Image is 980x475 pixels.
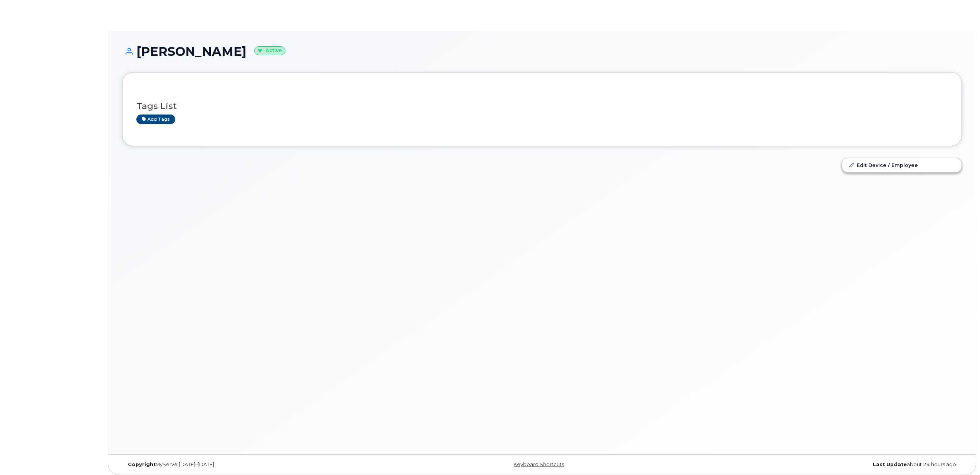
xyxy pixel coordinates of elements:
[682,462,962,468] div: about 24 hours ago
[122,45,962,58] h1: [PERSON_NAME]
[122,462,402,468] div: MyServe [DATE]–[DATE]
[128,462,156,467] strong: Copyright
[136,101,948,111] h3: Tags List
[842,158,962,172] a: Edit Device / Employee
[136,115,175,124] a: Add tags
[254,46,285,55] small: Active
[873,462,907,467] strong: Last Update
[513,462,564,467] a: Keyboard Shortcuts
